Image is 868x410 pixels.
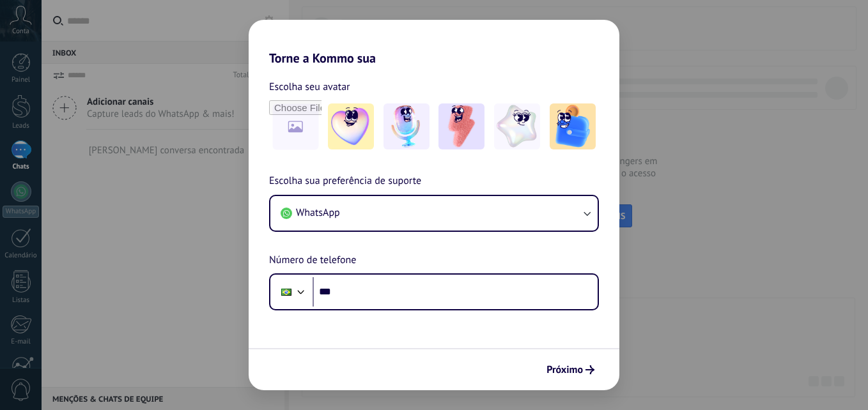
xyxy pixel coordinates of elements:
button: Próximo [541,359,600,381]
img: -5.jpeg [550,103,596,149]
span: Número de telefone [269,252,356,269]
img: -1.jpeg [328,103,374,149]
span: Escolha seu avatar [269,79,350,95]
span: WhatsApp [296,206,340,219]
button: WhatsApp [270,196,598,231]
h2: Torne a Kommo sua [249,20,619,66]
img: -2.jpeg [384,103,430,149]
div: Brazil: + 55 [274,278,298,305]
img: -4.jpeg [494,103,540,149]
img: -3.jpeg [438,103,484,149]
span: Próximo [546,365,583,374]
span: Escolha sua preferência de suporte [269,173,421,190]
